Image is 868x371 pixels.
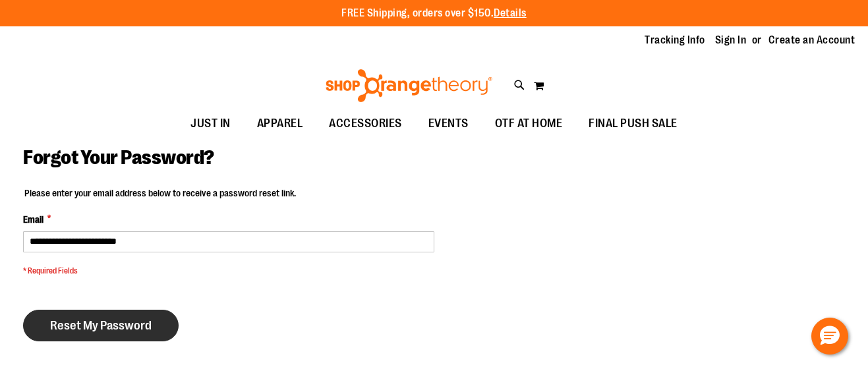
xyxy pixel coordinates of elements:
[811,318,848,355] button: Hello, have a question? Let’s chat.
[23,146,214,169] span: Forgot Your Password?
[257,109,303,138] span: APPAREL
[494,7,527,19] a: Details
[190,109,231,138] span: JUST IN
[768,33,855,47] a: Create an Account
[495,109,563,138] span: OTF AT HOME
[244,109,316,139] a: APPAREL
[23,186,297,200] legend: Please enter your email address below to receive a password reset link.
[645,33,705,47] a: Tracking Info
[329,109,402,138] span: ACCESSORIES
[23,310,179,341] button: Reset My Password
[482,109,576,139] a: OTF AT HOME
[177,109,244,139] a: JUST IN
[23,213,43,226] span: Email
[316,109,415,139] a: ACCESSORIES
[324,69,494,102] img: Shop Orangetheory
[415,109,482,139] a: EVENTS
[50,318,152,333] span: Reset My Password
[23,266,434,277] span: * Required Fields
[715,33,747,47] a: Sign In
[428,109,469,138] span: EVENTS
[589,109,678,138] span: FINAL PUSH SALE
[575,109,691,139] a: FINAL PUSH SALE
[341,6,527,21] p: FREE Shipping, orders over $150.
